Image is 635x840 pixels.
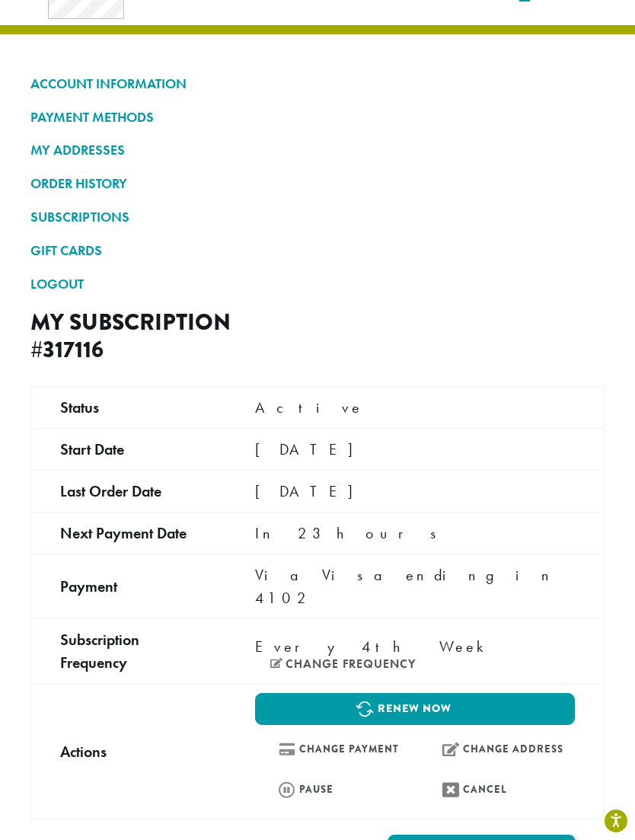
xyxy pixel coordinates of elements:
[226,471,605,513] td: [DATE]
[226,513,605,554] td: In 23 hours
[31,684,226,819] td: Actions
[30,271,605,297] a: LOGOUT
[226,429,605,471] td: [DATE]
[255,774,411,806] a: Pause
[31,471,226,513] td: Last order date
[31,387,226,429] td: Status
[226,387,605,429] td: Active
[30,71,605,309] nav: Account pages
[31,429,226,471] td: Start date
[30,71,605,97] a: ACCOUNT INFORMATION
[30,104,605,130] a: PAYMENT METHODS
[255,635,492,658] span: Every 4th Week
[255,565,559,608] span: Via Visa ending in 4102
[255,693,575,725] a: Renew now
[31,513,226,554] td: Next payment date
[270,658,416,670] a: Change frequency
[30,204,605,230] a: SUBSCRIPTIONS
[30,308,306,363] h2: My Subscription #317116
[31,619,226,684] td: Subscription Frequency
[419,773,575,806] a: Cancel
[255,733,411,765] a: Change payment
[30,238,605,263] a: GIFT CARDS
[419,733,575,765] a: Change address
[30,171,605,196] a: ORDER HISTORY
[30,137,605,163] a: MY ADDRESSES
[31,554,226,619] td: Payment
